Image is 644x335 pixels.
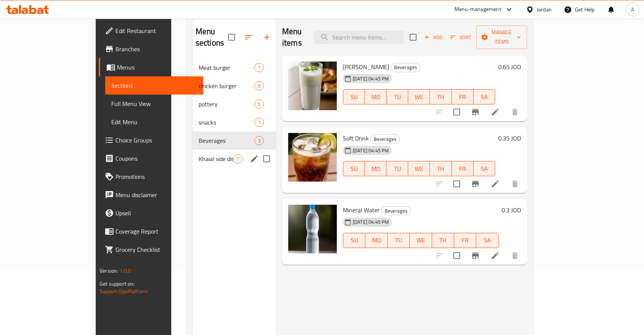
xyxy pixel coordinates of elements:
span: TU [391,235,407,246]
span: Manage items [482,28,521,47]
button: SU [343,89,365,104]
span: TH [435,235,451,246]
span: chicken burger [199,81,254,90]
span: Mineral Water [343,204,380,216]
a: Support.OpsPlatform [99,286,148,296]
span: MO [368,235,384,246]
button: Manage items [476,25,527,49]
a: Full Menu View [105,95,203,113]
button: SU [343,233,365,248]
span: Sort sections [240,28,258,46]
div: items [254,118,264,127]
div: Beverages [391,63,420,72]
a: Menu disclaimer [99,186,203,204]
span: SU [346,235,362,246]
span: WE [411,163,427,174]
span: Sort items [445,32,476,43]
a: Coupons [99,149,203,167]
button: MO [365,89,387,104]
span: 6 [255,82,264,90]
span: SA [479,235,495,246]
span: Soft Drink [343,133,369,144]
button: TH [430,89,451,104]
span: WE [413,235,429,246]
span: FR [455,92,470,103]
span: 7 [234,155,242,163]
a: Edit Menu [105,113,203,131]
button: Branch-specific-item [466,175,485,193]
button: delete [506,247,524,265]
button: WE [408,161,430,176]
span: Grocery Checklist [115,245,197,254]
span: Promotions [115,172,197,181]
span: A [631,5,634,14]
span: Select all sections [224,29,240,45]
span: SA [477,92,492,103]
a: Sections [105,76,203,95]
button: SA [474,161,495,176]
h6: 0.3 JOD [502,205,521,215]
span: FR [457,235,473,246]
a: Menus [99,58,203,76]
a: Upsell [99,204,203,222]
span: Beverages [391,63,420,72]
span: 3 [255,137,264,144]
button: MO [365,233,387,248]
a: Edit menu item [491,251,500,260]
span: Select to update [449,176,465,192]
span: SA [477,163,492,174]
span: 7 [255,119,264,126]
button: edit [249,153,260,164]
a: Coverage Report [99,222,203,240]
button: SA [474,89,495,104]
button: FR [454,233,476,248]
span: TU [390,92,405,103]
span: 1.0.0 [120,266,131,276]
span: Coverage Report [115,227,197,236]
span: Select to update [449,104,465,120]
a: Edit menu item [491,179,500,188]
span: 5 [255,101,264,108]
span: Branches [115,44,197,54]
button: delete [506,103,524,121]
span: snacks [199,118,254,127]
span: TU [390,163,405,174]
span: [DATE] 04:45 PM [350,218,392,226]
span: Edit Menu [111,117,197,126]
button: FR [452,89,474,104]
a: Choice Groups [99,131,203,149]
span: MO [368,163,384,174]
img: Laban Ayran [288,62,337,110]
span: Version: [99,266,118,276]
span: Select to update [449,248,465,264]
div: Beverages [199,136,254,145]
div: Jordan [537,5,552,14]
nav: Menu sections [193,55,276,171]
span: SU [346,163,362,174]
div: Beverages [381,206,411,215]
input: search [314,31,404,44]
span: Choice Groups [115,136,197,145]
h6: 0.35 JOD [498,133,521,144]
span: FR [455,163,470,174]
span: pottery [199,100,254,109]
span: Beverages [382,207,410,215]
button: TH [430,161,451,176]
a: Branches [99,40,203,58]
button: SU [343,161,365,176]
div: items [254,63,264,72]
button: Add [421,32,445,43]
span: TH [433,163,448,174]
span: Sections [111,81,197,90]
div: Meat burger7 [193,58,276,77]
span: Menu disclaimer [115,190,197,199]
div: Menu-management [455,5,501,14]
span: Select section [405,29,421,45]
span: Meat burger [199,63,254,72]
div: items [254,81,264,90]
button: Branch-specific-item [466,103,485,121]
a: Promotions [99,167,203,186]
div: Beverages [370,134,400,144]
